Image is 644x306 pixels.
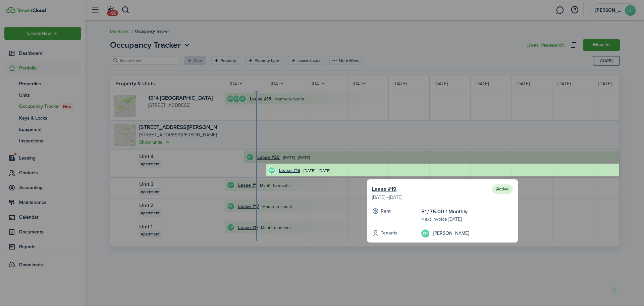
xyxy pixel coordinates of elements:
[610,274,644,306] iframe: Chat Widget
[492,184,513,194] status: Active
[372,194,513,201] p: [DATE] – [DATE]
[421,208,513,216] p: $1,175.00 / Monthly
[433,231,469,236] avatar-profile-info-text: [PERSON_NAME]
[381,208,418,215] p: Rent
[372,185,396,193] a: Lease #19
[381,229,418,236] p: Tenants
[421,229,429,237] avatar-text: KM
[421,216,513,223] p: Next invoice [DATE]
[612,280,616,301] div: Drag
